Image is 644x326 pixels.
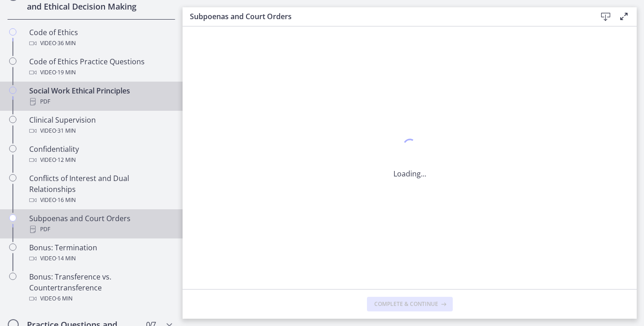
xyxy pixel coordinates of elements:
span: · 31 min [56,125,76,136]
div: Video [29,293,172,304]
span: · 14 min [56,253,76,264]
span: · 6 min [56,293,73,304]
div: PDF [29,96,172,107]
div: 1 [393,136,426,157]
span: · 16 min [56,195,76,206]
div: Video [29,38,172,49]
span: · 19 min [56,67,76,78]
div: Subpoenas and Court Orders [29,213,172,235]
div: Video [29,195,172,206]
div: Code of Ethics Practice Questions [29,56,172,78]
div: Video [29,253,172,264]
div: Clinical Supervision [29,114,172,136]
div: Bonus: Termination [29,242,172,264]
div: Confidentiality [29,144,172,166]
div: Social Work Ethical Principles [29,85,172,107]
div: Code of Ethics [29,27,172,49]
div: PDF [29,224,172,235]
div: Bonus: Transference vs. Countertransference [29,271,172,304]
span: Complete & continue [374,300,438,308]
div: Video [29,155,172,166]
div: Video [29,125,172,136]
span: · 36 min [56,38,76,49]
span: · 12 min [56,155,76,166]
button: Complete & continue [367,297,453,311]
div: Conflicts of Interest and Dual Relationships [29,173,172,206]
div: Video [29,67,172,78]
p: Loading... [393,168,426,179]
h3: Subpoenas and Court Orders [190,11,582,22]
